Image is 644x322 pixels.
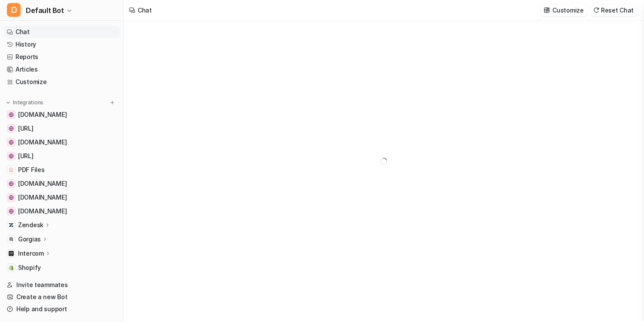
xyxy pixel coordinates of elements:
a: Articles [3,63,120,75]
img: mail.google.com [9,112,14,117]
p: Intercom [18,249,44,258]
p: Customize [552,6,583,15]
a: Help and support [3,303,120,315]
a: dashboard.eesel.ai[URL] [3,122,120,134]
button: Integrations [3,98,46,107]
img: Intercom [9,251,14,256]
a: Invite teammates [3,279,120,291]
a: gitlab.com[DOMAIN_NAME] [3,191,120,203]
span: [URL] [18,152,34,160]
div: Chat [138,6,152,15]
button: Customize [541,4,587,16]
a: www.example.com[DOMAIN_NAME] [3,205,120,217]
img: menu_add.svg [109,100,115,106]
span: [DOMAIN_NAME] [18,110,67,119]
img: www.eesel.ai [9,153,14,159]
a: example.com[DOMAIN_NAME] [3,136,120,148]
img: Shopify [9,265,14,270]
img: dashboard.eesel.ai [9,126,14,131]
img: customize [544,7,550,13]
span: [DOMAIN_NAME] [18,193,67,202]
span: [URL] [18,124,34,133]
a: History [3,38,120,50]
img: example.com [9,140,14,145]
img: Zendesk [9,222,14,228]
span: [DOMAIN_NAME] [18,138,67,147]
img: reset [593,7,599,13]
a: mail.google.com[DOMAIN_NAME] [3,109,120,121]
a: Chat [3,26,120,38]
img: github.com [9,181,14,186]
a: Create a new Bot [3,291,120,303]
img: gitlab.com [9,195,14,200]
a: ShopifyShopify [3,262,120,274]
span: Shopify [18,263,41,272]
a: Customize [3,76,120,88]
a: Reports [3,51,120,63]
span: D [7,3,21,17]
span: PDF Files [18,166,44,174]
img: PDF Files [9,167,14,172]
img: Gorgias [9,237,14,242]
a: github.com[DOMAIN_NAME] [3,178,120,190]
img: www.example.com [9,209,14,214]
a: www.eesel.ai[URL] [3,150,120,162]
p: Integrations [13,99,43,106]
span: [DOMAIN_NAME] [18,207,67,216]
p: Gorgias [18,235,41,244]
span: [DOMAIN_NAME] [18,179,67,188]
a: PDF FilesPDF Files [3,164,120,176]
img: expand menu [5,100,11,106]
span: Default Bot [26,4,64,16]
p: Zendesk [18,221,43,229]
button: Reset Chat [591,4,637,16]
